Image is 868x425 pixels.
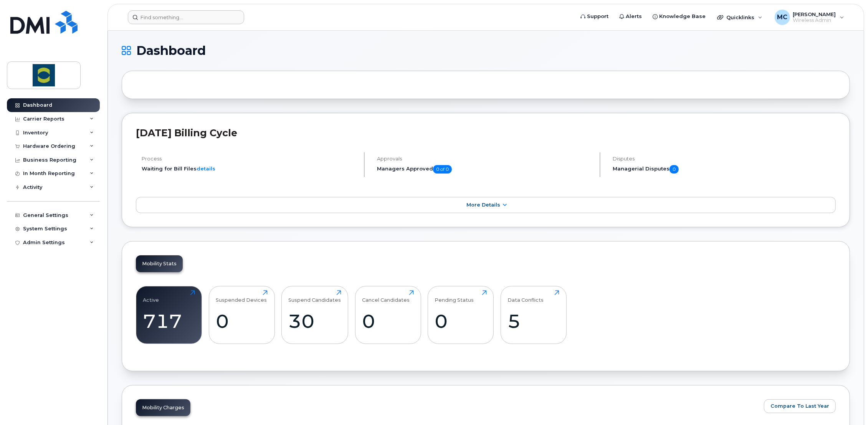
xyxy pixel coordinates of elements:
[136,45,206,56] span: Dashboard
[216,310,268,332] div: 0
[377,165,593,174] h5: Managers Approved
[362,290,414,339] a: Cancel Candidates0
[362,310,414,332] div: 0
[466,202,500,208] span: More Details
[435,310,487,332] div: 0
[377,156,593,162] h4: Approvals
[508,290,544,303] div: Data Conflicts
[216,290,267,303] div: Suspended Devices
[143,290,195,339] a: Active717
[136,127,836,139] h2: [DATE] Billing Cycle
[508,310,559,332] div: 5
[613,156,836,162] h4: Disputes
[143,310,195,332] div: 717
[435,290,487,339] a: Pending Status0
[670,165,679,174] span: 0
[770,402,829,410] span: Compare To Last Year
[362,290,410,303] div: Cancel Candidates
[433,165,452,174] span: 0 of 0
[764,399,836,413] button: Compare To Last Year
[142,165,357,172] li: Waiting for Bill Files
[289,290,341,303] div: Suspend Candidates
[435,290,474,303] div: Pending Status
[289,310,341,332] div: 30
[197,165,215,172] a: details
[143,290,159,303] div: Active
[508,290,559,339] a: Data Conflicts5
[613,165,836,174] h5: Managerial Disputes
[216,290,268,339] a: Suspended Devices0
[142,156,357,162] h4: Process
[289,290,341,339] a: Suspend Candidates30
